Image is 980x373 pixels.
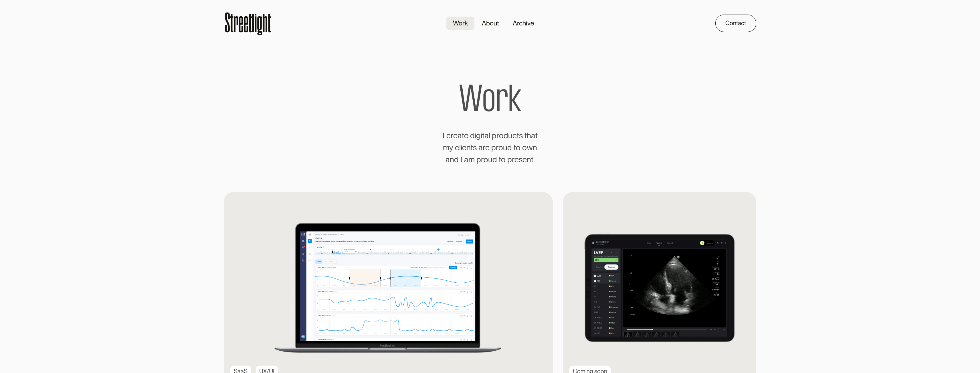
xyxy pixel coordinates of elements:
span: o [498,142,503,154]
span: e [464,130,468,142]
span: r [481,154,484,166]
span: r [496,83,508,120]
span: u [488,154,492,166]
span: i [481,130,482,142]
div: Work [453,18,468,28]
div: Archive [513,18,534,28]
span: i [461,142,462,154]
span: I [460,154,462,166]
span: . [533,154,535,166]
span: r [483,142,485,154]
span: k [508,83,521,120]
span: o [482,83,495,120]
span: n [466,142,471,154]
span: a [446,154,450,166]
span: t [517,130,519,142]
div: Contact [725,18,746,28]
span: n [450,154,454,166]
span: g [476,130,481,142]
span: n [533,142,537,154]
span: t [462,130,464,142]
span: s [473,142,477,154]
span: l [459,142,461,154]
span: y [449,142,453,154]
span: p [492,130,496,142]
span: u [508,130,512,142]
span: a [458,130,462,142]
span: d [454,154,459,166]
span: u [503,142,507,154]
span: e [485,142,490,154]
span: s [519,130,523,142]
div: About [482,18,499,28]
span: o [484,154,488,166]
span: i [475,130,476,142]
span: t [531,154,533,166]
span: t [499,154,501,166]
span: e [462,142,466,154]
span: a [478,142,483,154]
span: o [516,142,520,154]
span: o [499,130,504,142]
span: t [535,130,538,142]
span: c [455,142,459,154]
span: a [531,130,535,142]
span: c [446,130,451,142]
span: a [464,154,468,166]
span: e [453,130,458,142]
a: Contact [715,15,757,32]
span: d [492,154,497,166]
span: m [443,142,449,154]
span: r [496,130,499,142]
a: About [475,16,506,30]
span: l [489,130,490,142]
span: m [468,154,475,166]
span: h [527,130,531,142]
a: Work [446,16,475,30]
span: t [471,142,473,154]
span: d [504,130,508,142]
span: e [514,154,519,166]
span: a [484,130,489,142]
span: t [524,130,527,142]
span: t [482,130,484,142]
span: r [512,154,514,166]
span: p [507,154,512,166]
span: s [519,154,522,166]
span: w [527,142,533,154]
a: Archive [506,16,541,30]
span: p [476,154,481,166]
span: p [491,142,496,154]
span: I [443,130,445,142]
span: r [451,130,453,142]
span: d [507,142,512,154]
span: e [522,154,527,166]
span: t [514,142,516,154]
span: n [527,154,531,166]
span: o [522,142,527,154]
span: c [512,130,517,142]
span: o [501,154,506,166]
span: W [459,83,482,120]
span: d [470,130,475,142]
span: r [496,142,498,154]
